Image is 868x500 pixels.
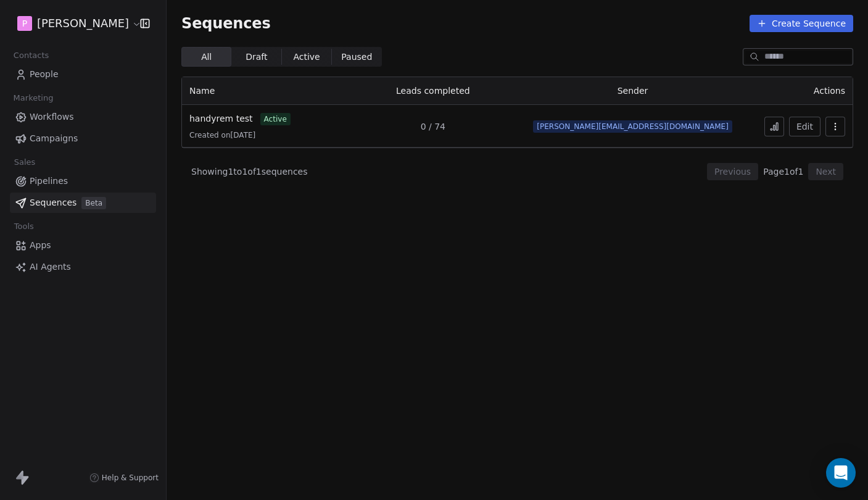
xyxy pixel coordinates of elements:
[10,171,156,191] a: Pipelines
[10,128,156,149] a: Campaigns
[89,473,159,483] a: Help & Support
[763,165,803,178] span: Page 1 of 1
[30,239,51,252] span: Apps
[30,260,71,273] span: AI Agents
[30,175,68,188] span: Pipelines
[30,110,74,123] span: Workflows
[30,68,59,81] span: People
[37,15,129,31] span: [PERSON_NAME]
[814,86,845,96] span: Actions
[30,132,78,145] span: Campaigns
[10,107,156,127] a: Workflows
[189,86,215,96] span: Name
[10,64,156,85] a: People
[826,458,856,488] div: Open Intercom Messenger
[789,117,820,136] button: Edit
[181,15,271,32] span: Sequences
[10,193,156,213] a: SequencesBeta
[707,163,758,180] button: Previous
[10,235,156,256] a: Apps
[618,86,648,96] span: Sender
[293,51,320,64] span: Active
[8,89,59,107] span: Marketing
[9,153,41,172] span: Sales
[396,86,470,96] span: Leads completed
[81,197,106,209] span: Beta
[15,13,131,34] button: P[PERSON_NAME]
[341,51,372,64] span: Paused
[260,113,291,125] span: active
[189,112,253,125] a: handyrem test
[10,257,156,277] a: AI Agents
[102,473,159,483] span: Help & Support
[9,217,39,236] span: Tools
[533,120,732,133] span: [PERSON_NAME][EMAIL_ADDRESS][DOMAIN_NAME]
[750,15,853,32] button: Create Sequence
[8,46,54,65] span: Contacts
[808,163,843,180] button: Next
[246,51,267,64] span: Draft
[421,120,445,133] span: 0 / 74
[191,165,308,178] span: Showing 1 to 1 of 1 sequences
[189,114,253,123] span: handyrem test
[22,17,27,30] span: P
[30,196,76,209] span: Sequences
[189,130,255,140] span: Created on [DATE]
